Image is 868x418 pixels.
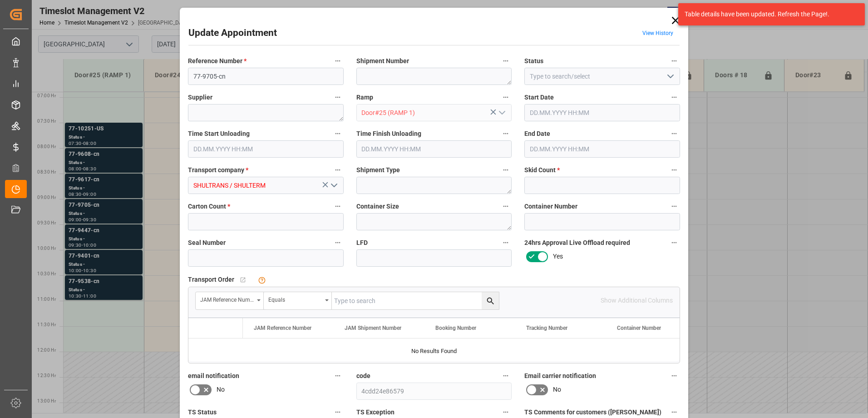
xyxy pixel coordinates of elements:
a: View History [642,30,673,36]
span: Reference Number [188,56,247,66]
span: Email carrier notification [524,371,596,381]
button: email notification [332,370,344,382]
span: End Date [524,129,550,139]
span: TS Comments for customers ([PERSON_NAME]) [524,408,661,417]
span: Seal Number [188,238,226,248]
span: TS Status [188,408,217,417]
span: Time Finish Unloading [356,129,421,139]
button: open menu [196,292,264,309]
span: Shipment Number [356,56,409,66]
span: LFD [356,238,368,248]
span: Tracking Number [526,325,567,331]
span: Status [524,56,543,66]
button: open menu [495,106,508,120]
button: Skid Count * [668,164,680,176]
button: Status [668,55,680,67]
span: email notification [188,371,239,381]
button: TS Exception [500,406,512,418]
div: JAM Reference Number [200,294,254,304]
span: Skid Count [524,165,560,175]
button: Email carrier notification [668,370,680,382]
span: Container Number [617,325,661,331]
input: Type to search/select [356,104,512,121]
span: Transport company [188,165,248,175]
button: Time Finish Unloading [500,128,512,139]
button: TS Comments for customers ([PERSON_NAME]) [668,406,680,418]
span: code [356,371,370,381]
span: Booking Number [435,325,476,331]
button: Container Size [500,200,512,212]
span: Carton Count [188,202,230,211]
button: TS Status [332,406,344,418]
span: Container Number [524,202,577,211]
span: Ramp [356,93,373,102]
span: No [217,385,225,394]
button: Shipment Number [500,55,512,67]
input: Type to search [332,292,499,309]
button: Time Start Unloading [332,128,344,139]
span: JAM Reference Number [254,325,311,331]
span: 24hrs Approval Live Offload required [524,238,630,248]
span: Yes [553,252,563,261]
span: Supplier [188,93,212,102]
button: Shipment Type [500,164,512,176]
button: Reference Number * [332,55,344,67]
input: DD.MM.YYYY HH:MM [524,104,680,121]
span: Time Start Unloading [188,129,250,139]
button: Container Number [668,200,680,212]
input: DD.MM.YYYY HH:MM [524,140,680,158]
h2: Update Appointment [188,26,277,40]
button: Seal Number [332,237,344,249]
span: Start Date [524,93,554,102]
button: search button [482,292,499,309]
button: End Date [668,128,680,139]
button: Ramp [500,91,512,103]
button: 24hrs Approval Live Offload required [668,237,680,249]
input: DD.MM.YYYY HH:MM [356,140,512,158]
button: Carton Count * [332,200,344,212]
button: Transport company * [332,164,344,176]
div: Equals [268,294,322,304]
span: Transport Order [188,275,234,284]
button: Supplier [332,91,344,103]
span: No [553,385,561,394]
span: Container Size [356,202,399,211]
input: DD.MM.YYYY HH:MM [188,140,344,158]
button: open menu [663,70,676,84]
button: Start Date [668,91,680,103]
button: code [500,370,512,382]
div: Table details have been updated. Refresh the Page!. [685,10,852,19]
button: open menu [326,179,340,193]
button: open menu [264,292,332,309]
span: JAM Shipment Number [345,325,401,331]
input: Type to search/select [524,68,680,85]
span: TS Exception [356,408,395,417]
button: LFD [500,237,512,249]
span: Shipment Type [356,165,400,175]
